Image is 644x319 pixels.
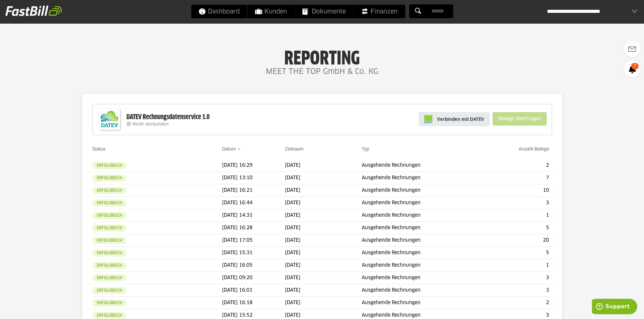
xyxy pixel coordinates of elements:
[222,272,285,284] td: [DATE] 09:20
[92,312,126,319] sl-badge: Erfolgreich
[285,159,362,172] td: [DATE]
[285,272,362,284] td: [DATE]
[493,112,547,126] sl-button: Belege übertragen
[255,5,287,18] span: Kunden
[362,197,483,209] td: Ausgehende Rechnungen
[92,187,126,194] sl-badge: Erfolgreich
[285,284,362,297] td: [DATE]
[483,297,552,309] td: 2
[92,224,126,232] sl-badge: Erfolgreich
[96,106,123,133] img: DATEV-Datenservice Logo
[354,5,405,18] a: Finanzen
[92,237,126,244] sl-badge: Erfolgreich
[92,274,126,282] sl-badge: Erfolgreich
[285,234,362,247] td: [DATE]
[92,262,126,269] sl-badge: Erfolgreich
[362,234,483,247] td: Ausgehende Rechnungen
[222,159,285,172] td: [DATE] 16:29
[92,200,126,207] sl-badge: Erfolgreich
[483,247,552,259] td: 5
[222,297,285,309] td: [DATE] 16:18
[92,212,126,219] sl-badge: Erfolgreich
[361,5,398,18] span: Finanzen
[483,272,552,284] td: 3
[362,284,483,297] td: Ausgehende Rechnungen
[424,115,432,123] img: pi-datev-logo-farbig-24.svg
[222,184,285,197] td: [DATE] 16:21
[222,146,236,152] a: Datum
[362,247,483,259] td: Ausgehende Rechnungen
[285,297,362,309] td: [DATE]
[362,172,483,184] td: Ausgehende Rechnungen
[483,234,552,247] td: 20
[362,272,483,284] td: Ausgehende Rechnungen
[92,146,106,152] a: Status
[222,172,285,184] td: [DATE] 13:10
[285,247,362,259] td: [DATE]
[592,299,637,316] iframe: Öffnet ein Widget, in dem Sie weitere Informationen finden
[198,5,240,18] span: Dashboard
[222,234,285,247] td: [DATE] 17:05
[483,222,552,234] td: 5
[222,197,285,209] td: [DATE] 16:44
[362,209,483,222] td: Ausgehende Rechnungen
[92,175,126,182] sl-badge: Erfolgreich
[483,172,552,184] td: 7
[624,61,641,78] a: 7
[237,149,242,150] img: sort_desc.gif
[302,5,346,18] span: Dokumente
[483,159,552,172] td: 2
[483,209,552,222] td: 1
[285,184,362,197] td: [DATE]
[68,48,576,65] h1: Reporting
[285,209,362,222] td: [DATE]
[222,222,285,234] td: [DATE] 16:28
[483,184,552,197] td: 10
[419,112,490,126] a: Verbinden mit DATEV
[483,259,552,272] td: 1
[222,259,285,272] td: [DATE] 16:05
[285,197,362,209] td: [DATE]
[483,197,552,209] td: 3
[362,222,483,234] td: Ausgehende Rechnungen
[362,259,483,272] td: Ausgehende Rechnungen
[362,146,369,152] a: Typ
[437,116,484,123] span: Verbinden mit DATEV
[285,172,362,184] td: [DATE]
[92,162,126,169] sl-badge: Erfolgreich
[126,113,210,122] div: DATEV Rechnungsdatenservice 1.0
[362,184,483,197] td: Ausgehende Rechnungen
[285,222,362,234] td: [DATE]
[483,284,552,297] td: 3
[631,63,639,70] span: 7
[222,247,285,259] td: [DATE] 15:31
[362,297,483,309] td: Ausgehende Rechnungen
[362,159,483,172] td: Ausgehende Rechnungen
[92,249,126,257] sl-badge: Erfolgreich
[92,287,126,294] sl-badge: Erfolgreich
[222,209,285,222] td: [DATE] 14:31
[247,5,294,18] a: Kunden
[285,146,304,152] a: Zeitraum
[92,299,126,307] sl-badge: Erfolgreich
[191,5,247,18] a: Dashboard
[285,259,362,272] td: [DATE]
[222,284,285,297] td: [DATE] 16:01
[133,122,169,127] span: Nicht verbunden
[519,146,549,152] a: Anzahl Belege
[295,5,353,18] a: Dokumente
[5,5,62,16] img: fastbill_logo_white.png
